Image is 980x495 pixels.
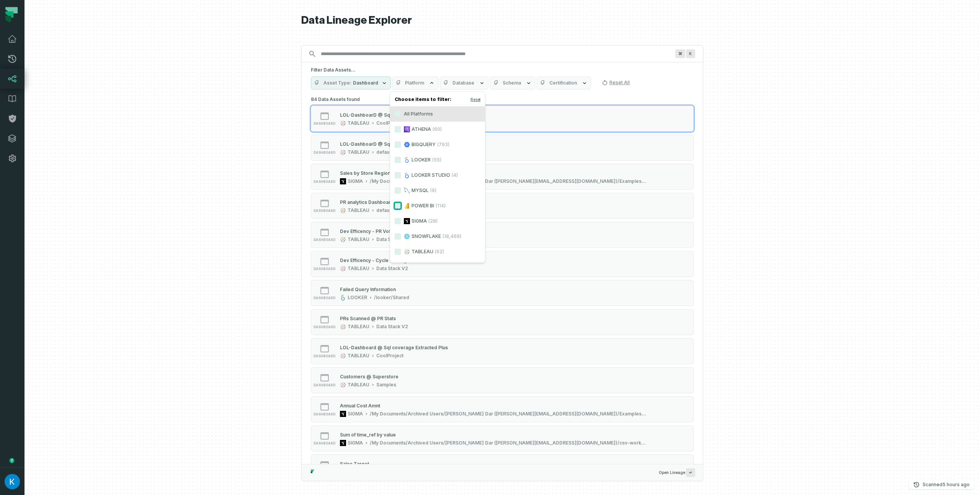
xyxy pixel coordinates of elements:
span: (793) [437,142,449,148]
span: dashboard [314,238,336,242]
div: /My Documents/Archived Users/Oren Dar (oren@foundational.io)/Examples/Plugs Electronics Sales Per... [370,411,648,417]
span: dashboard [314,267,336,271]
label: BIGQUERY [390,137,485,152]
div: CoolProject [376,120,403,126]
div: PR analytics Dashboard @ Sql coverage Extraction [340,199,455,205]
button: dashboardTABLEAUData Stack V2 [311,251,694,277]
button: dashboardTABLEAUData Stack V2 [311,222,694,248]
div: Dev Efficency - Cycle Time @ PR Stats [340,257,428,263]
span: Press ⌘ + K to focus the search bar [686,49,695,58]
button: LOOKER STUDIO(4) [395,172,401,178]
div: Data Stack V2 [376,236,408,243]
span: Certification [549,80,577,86]
div: TABLEAU [348,236,369,243]
span: Asset Type [323,80,351,86]
relative-time: Sep 18, 2025, 8:12 AM GMT+3 [942,482,970,487]
span: Schema [503,80,521,86]
button: Certification [537,77,591,90]
span: Press ⌘ + K to focus the search bar [675,49,685,58]
button: TABLEAU(62) [395,249,401,255]
span: dashboard [314,441,336,445]
span: Database [452,80,474,86]
div: TABLEAU [348,265,369,272]
button: Reset [470,96,480,103]
span: dashboard [314,180,336,184]
button: dashboardTABLEAUdefault [311,135,694,161]
div: Sales Target [340,461,369,467]
button: Reset All [599,77,633,89]
div: Sales by Store Region [340,170,390,176]
button: BIGQUERY(793) [395,142,401,148]
button: dashboardSIGMA/My Documents/Archived Users/[PERSON_NAME] Dar ([PERSON_NAME][EMAIL_ADDRESS][DOMAIN... [311,454,694,480]
div: SIGMA [348,440,363,446]
span: (18,469) [443,233,461,239]
button: dashboardLOOKER/looker/Shared [311,280,694,306]
div: default [376,149,392,155]
div: TABLEAU [348,149,369,155]
span: (6) [430,187,436,194]
span: dashboard [314,296,336,300]
button: dashboardTABLEAUData Stack V2 [311,309,694,335]
span: (4) [452,172,458,178]
div: LOOKER [348,295,367,301]
button: ATHENA(60) [395,126,401,132]
button: dashboardTABLEAUCoolProject [311,106,694,132]
div: TABLEAU [348,324,369,330]
button: dashboardSIGMA/My Documents/Archived Users/[PERSON_NAME] Dar ([PERSON_NAME][EMAIL_ADDRESS][DOMAIN... [311,164,694,190]
h4: Choose items to filter: [390,95,485,106]
button: MYSQL(6) [395,187,401,194]
label: ATHENA [390,122,485,137]
span: (114) [436,203,446,209]
span: (28) [428,218,438,224]
div: TABLEAU [348,120,369,126]
button: dashboardSIGMA/My Documents/Archived Users/[PERSON_NAME] Dar ([PERSON_NAME][EMAIL_ADDRESS][DOMAIN... [311,396,694,422]
div: /My Documents/Archived Users/Oren Dar (oren@foundational.io)/csv-workbook [370,440,648,446]
div: PRs Scanned @ PR Stats [340,316,396,321]
span: Dashboard [353,80,378,86]
span: dashboard [314,354,336,358]
button: Schema [490,77,535,90]
div: default [376,207,392,213]
div: SIGMA [348,411,363,417]
div: LOL-Dashboard @ Sql coverage Extracted Plus [340,345,448,350]
div: Samples [376,382,396,388]
div: Tooltip anchor [8,457,15,464]
button: Platform [392,77,438,90]
span: dashboard [314,122,336,125]
span: dashboard [314,325,336,329]
span: (60) [433,126,442,132]
label: MYSQL [390,183,485,198]
button: SIGMA(28) [395,218,401,224]
label: LOOKER [390,152,485,168]
button: Asset TypeDashboard [311,77,391,90]
span: (62) [435,249,444,255]
div: CoolProject [376,353,403,359]
div: LOL-DashboarD @ Sql coverage Extracted Plus [340,112,448,118]
div: Customers @ Superstore [340,374,399,379]
div: Failed Query Information [340,287,396,292]
span: (55) [432,157,441,163]
label: SNOWFLAKE [390,229,485,244]
h5: Filter Data Assets... [311,67,694,73]
div: Sum of time_ref by value [340,432,396,438]
label: SIGMA [390,213,485,229]
div: LOL-DashboarD @ Sql coverage Extraction [340,141,438,147]
div: Data Stack V2 [376,265,408,272]
div: Data Stack V2 [376,324,408,330]
button: SNOWFLAKE(18,469) [395,233,401,239]
span: dashboard [314,151,336,155]
label: LOOKER STUDIO [390,168,485,183]
button: dashboardTABLEAUSamples [311,367,694,393]
button: Database [440,77,488,90]
div: Dev Efficency - PR Volume @ PR Stats [340,228,426,234]
span: Press ↵ to add a new Data Asset to the graph [686,468,695,477]
button: dashboardTABLEAUCoolProject [311,338,694,364]
div: SIGMA [348,178,363,184]
div: Suggestions [302,94,703,464]
span: dashboard [314,412,336,416]
span: Platform [405,80,424,86]
button: dashboardTABLEAUdefault [311,193,694,219]
button: All Platforms [395,111,401,117]
div: TABLEAU [348,207,369,213]
label: TABLEAU [390,244,485,259]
